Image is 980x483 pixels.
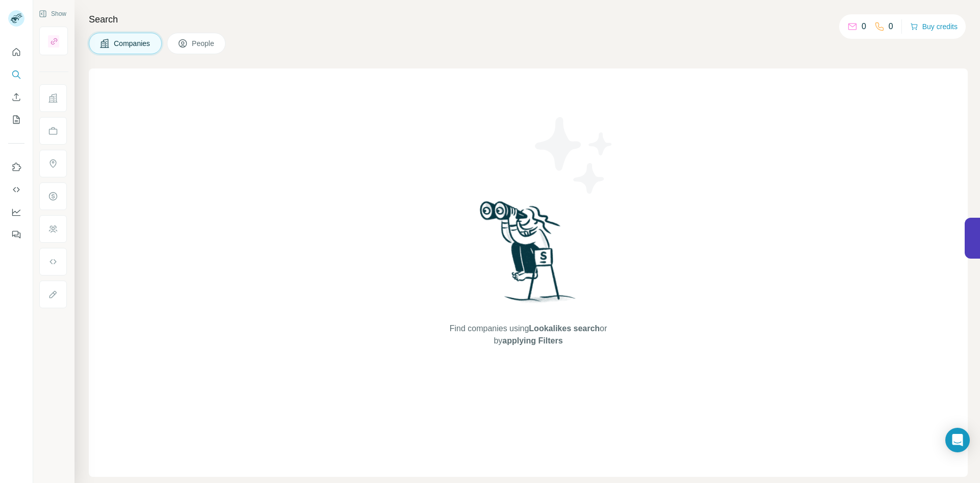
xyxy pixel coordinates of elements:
[8,110,24,129] button: My lists
[862,20,866,33] p: 0
[8,180,24,199] button: Use Surfe API
[114,38,151,49] span: Companies
[8,88,24,106] button: Enrich CSV
[528,109,620,201] img: Surfe Illustration - Stars
[8,65,24,84] button: Search
[910,19,958,34] button: Buy credits
[889,20,893,33] p: 0
[945,428,970,452] div: Open Intercom Messenger
[192,38,215,49] span: People
[32,6,73,21] button: Show
[447,323,610,347] span: Find companies using or by
[8,43,24,61] button: Quick start
[8,225,24,244] button: Feedback
[502,336,562,345] span: applying Filters
[8,203,24,221] button: Dashboard
[89,12,968,27] h4: Search
[8,158,24,176] button: Use Surfe on LinkedIn
[529,324,600,333] span: Lookalikes search
[475,198,581,312] img: Surfe Illustration - Woman searching with binoculars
